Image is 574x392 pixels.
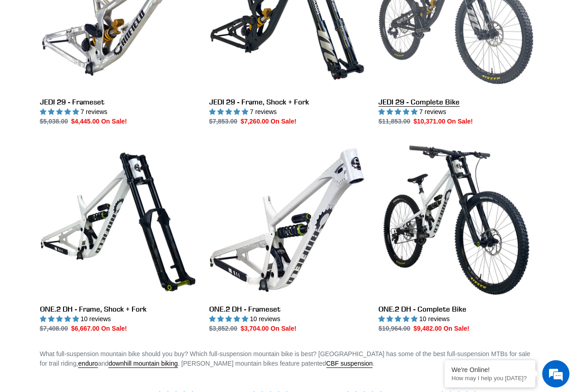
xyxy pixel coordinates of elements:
[10,50,24,64] div: Navigation go back
[451,366,529,373] div: We're Online!
[5,248,173,280] textarea: Type your message and hit 'Enter'
[326,360,373,368] a: CBF suspension
[149,5,171,26] div: Minimize live chat window
[53,114,125,206] span: We're online!
[451,375,529,382] p: How may I help you today?
[61,51,166,63] div: Chat with us now
[78,360,98,368] a: enduro
[29,45,52,68] img: d_696896380_company_1647369064580_696896380
[15,349,559,368] div: What full-suspension mountain bike should you buy? Which full-suspension mountain bike is best? [...
[108,360,178,368] a: downhill mountain biking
